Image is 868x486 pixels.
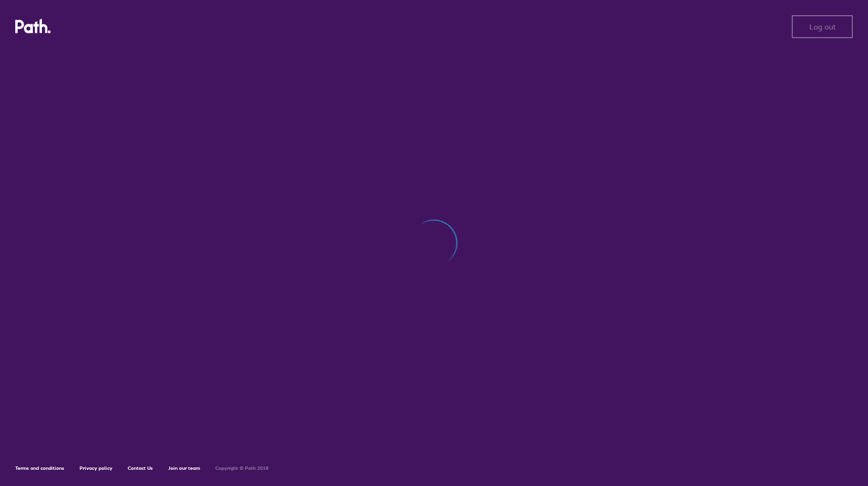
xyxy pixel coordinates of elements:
[168,465,200,471] a: Join our team
[792,15,853,38] button: Log out
[809,22,836,31] span: Log out
[215,466,269,471] h6: Copyright © Path 2018
[80,465,112,471] a: Privacy policy
[15,465,64,471] a: Terms and conditions
[128,465,153,471] a: Contact Us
